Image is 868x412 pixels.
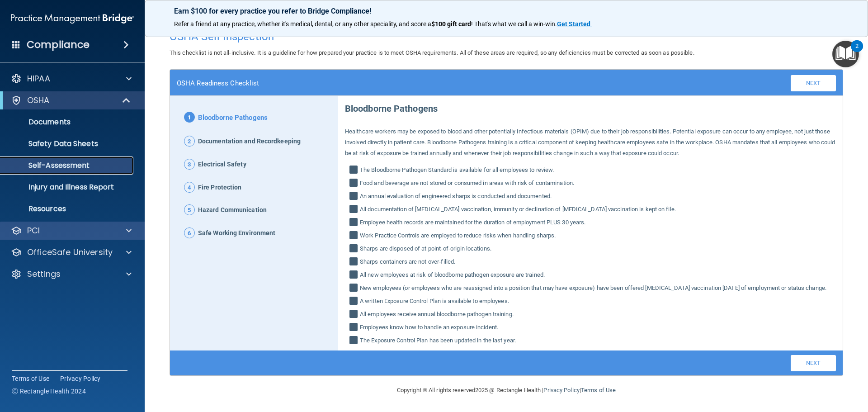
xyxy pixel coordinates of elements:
[184,182,195,193] span: 4
[198,136,301,147] span: Documentation and Recordkeeping
[349,258,360,267] input: Sharps containers are not over‐filled.
[360,178,574,189] span: Food and beverage are not stored or consumed in areas with risk of contamination.
[6,183,129,192] p: Injury and Illness Report
[27,95,50,106] p: OSHA
[341,376,671,405] div: Copyright © All rights reserved 2025 @ Rectangle Health | |
[557,20,590,28] strong: Get Started
[791,75,836,91] a: Next
[198,159,246,170] span: Electrical Safety
[349,193,360,202] input: An annual evaluation of engineered sharps is conducted and documented.
[11,73,132,84] a: HIPAA
[349,311,360,320] input: All employees receive annual bloodborne pathogen training.
[170,31,843,43] h4: OSHA Self Inspection
[431,20,471,28] strong: $100 gift card
[360,270,545,280] span: All new employees at risk of bloodborne pathogen exposure are trained.
[349,206,360,215] input: All documentation of [MEDICAL_DATA] vaccination, immunity or declination of [MEDICAL_DATA] vaccin...
[12,374,49,383] a: Terms of Use
[184,159,195,170] span: 3
[349,298,360,307] input: A written Exposure Control Plan is available to employees.
[360,256,455,267] span: Sharps containers are not over‐filled.
[360,230,556,241] span: Work Practice Controls are employed to reduce risks when handling sharps.
[12,387,86,396] span: Ⓒ Rectangle Health 2024
[360,335,516,346] span: The Exposure Control Plan has been updated in the last year.
[11,247,132,258] a: OfficeSafe University
[349,324,360,333] input: Employees know how to handle an exposure incident.
[27,247,113,258] p: OfficeSafe University
[174,7,839,15] p: Earn $100 for every practice you refer to Bridge Compliance!
[360,309,514,320] span: All employees receive annual bloodborne pathogen training.
[11,269,132,279] a: Settings
[27,38,90,51] h4: Compliance
[349,337,360,346] input: The Exposure Control Plan has been updated in the last year.
[349,219,360,228] input: Employee health records are maintained for the duration of employment PLUS 30 years.
[349,271,360,280] input: All new employees at risk of bloodborne pathogen exposure are trained.
[184,227,195,238] span: 6
[360,283,826,294] span: New employees (or employees who are reassigned into a position that may have exposure) have been ...
[360,217,585,228] span: Employee health records are maintained for the duration of employment PLUS 30 years.
[27,73,50,84] p: HIPAA
[349,180,360,189] input: Food and beverage are not stored or consumed in areas with risk of contamination.
[6,204,129,213] p: Resources
[174,20,431,28] span: Refer a friend at any practice, whether it's medical, dental, or any other speciality, and score a
[855,46,859,58] div: 2
[6,161,129,170] p: Self-Assessment
[345,126,836,159] p: Healthcare workers may be exposed to blood and other potentially infectious materials (OPIM) due ...
[27,225,40,236] p: PCI
[471,20,557,28] span: ! That's what we call a win-win.
[543,387,579,393] a: Privacy Policy
[360,204,676,215] span: All documentation of [MEDICAL_DATA] vaccination, immunity or declination of [MEDICAL_DATA] vaccin...
[184,136,195,147] span: 2
[349,245,360,254] input: Sharps are disposed of at point‐of‐origin locations.
[6,118,129,127] p: Documents
[184,204,195,215] span: 5
[557,20,592,28] a: Get Started
[581,387,616,393] a: Terms of Use
[360,322,498,333] span: Employees know how to handle an exposure incident.
[11,225,132,236] a: PCI
[832,41,859,67] button: Open Resource Center, 2 new notifications
[11,9,134,28] img: PMB logo
[360,165,554,175] span: The Bloodborne Pathogen Standard is available for all employees to review.
[184,112,195,123] span: 1
[360,191,552,202] span: An annual evaluation of engineered sharps is conducted and documented.
[198,204,267,216] span: Hazard Communication
[170,49,694,56] span: This checklist is not all-inclusive. It is a guideline for how prepared your practice is to meet ...
[349,232,360,241] input: Work Practice Controls are employed to reduce risks when handling sharps.
[11,95,131,106] a: OSHA
[345,96,836,117] p: Bloodborne Pathogens
[349,166,360,175] input: The Bloodborne Pathogen Standard is available for all employees to review.
[177,79,259,87] h4: OSHA Readiness Checklist
[60,374,101,383] a: Privacy Policy
[198,112,268,124] span: Bloodborne Pathogens
[198,182,242,194] span: Fire Protection
[791,355,836,371] a: Next
[349,284,360,294] input: New employees (or employees who are reassigned into a position that may have exposure) have been ...
[198,227,275,239] span: Safe Working Environment
[360,296,509,307] span: A written Exposure Control Plan is available to employees.
[360,243,491,254] span: Sharps are disposed of at point‐of‐origin locations.
[6,139,129,148] p: Safety Data Sheets
[27,269,61,279] p: Settings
